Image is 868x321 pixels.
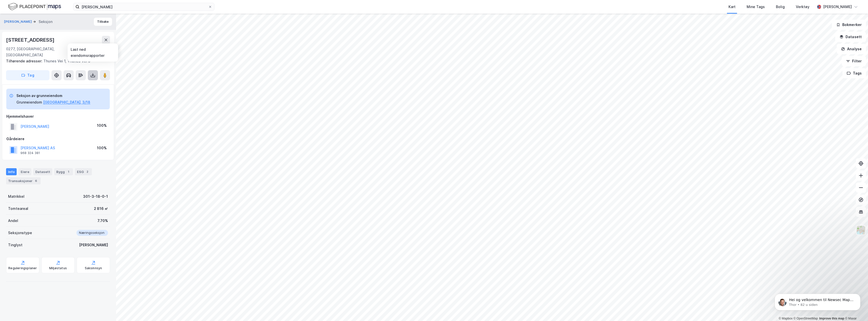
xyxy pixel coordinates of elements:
div: Datasett [33,168,52,175]
div: Hjemmelshaver [6,113,110,119]
img: logo.f888ab2527a4732fd821a326f86c7f29.svg [8,2,61,11]
div: 2 816 ㎡ [94,206,108,212]
div: [GEOGRAPHIC_DATA], 3/18/0/1 [70,46,110,58]
span: Tilhørende adresser: [6,59,43,63]
div: Saksinnsyn [85,266,102,270]
button: Tilbake [94,18,112,26]
div: Andel [8,218,18,224]
div: Mine Tags [747,4,765,10]
button: Datasett [835,32,866,42]
div: Eiere [19,168,31,175]
div: Bolig [776,4,785,10]
button: Tag [6,70,49,80]
div: 968 324 381 [20,151,40,155]
div: Matrikkel [8,193,24,200]
input: Søk på adresse, matrikkel, gårdeiere, leietakere eller personer [79,3,208,11]
div: 7.70% [97,218,108,224]
div: 301-3-18-0-1 [83,193,108,200]
div: 100% [97,145,107,151]
img: Z [856,225,866,235]
div: Tomteareal [8,206,28,212]
iframe: Intercom notifications melding [767,283,868,318]
button: [PERSON_NAME] [4,19,33,24]
a: Mapbox [779,317,793,320]
span: Hei og velkommen til Newsec Maps, [PERSON_NAME] 🥳 Om det er du lurer på så kan du enkelt chatte d... [22,15,86,39]
a: OpenStreetMap [794,317,818,320]
div: Seksjon [39,19,52,25]
div: [PERSON_NAME] [823,4,852,10]
button: Bokmerker [832,20,866,30]
div: ESG [75,168,92,175]
div: 2 [85,169,90,174]
div: Seksjon av grunneiendom [16,93,90,99]
div: [STREET_ADDRESS] [6,36,56,44]
div: Gårdeiere [6,136,110,142]
p: Message from Thor, sent 82 u siden [22,19,87,24]
div: 100% [97,122,107,129]
div: 0277, [GEOGRAPHIC_DATA], [GEOGRAPHIC_DATA] [6,46,70,58]
div: Bygg [54,168,73,175]
div: Transaksjoner [6,177,41,184]
div: Info [6,168,17,175]
div: Kart [728,4,736,10]
button: Filter [842,56,866,66]
div: Miljøstatus [49,266,67,270]
div: Verktøy [796,4,809,10]
div: Thunes Vei 1, Thunes Vei 3 [6,58,106,64]
div: [PERSON_NAME] [79,242,108,248]
div: Reguleringsplaner [8,266,37,270]
div: Seksjonstype [8,230,32,236]
button: Analyse [837,44,866,54]
div: 1 [66,169,71,174]
div: Grunneiendom [16,99,42,105]
a: Improve this map [819,317,844,320]
div: 6 [34,178,39,183]
button: Tags [843,68,866,78]
button: [GEOGRAPHIC_DATA], 3/18 [43,99,90,105]
div: Tinglyst [8,242,22,248]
